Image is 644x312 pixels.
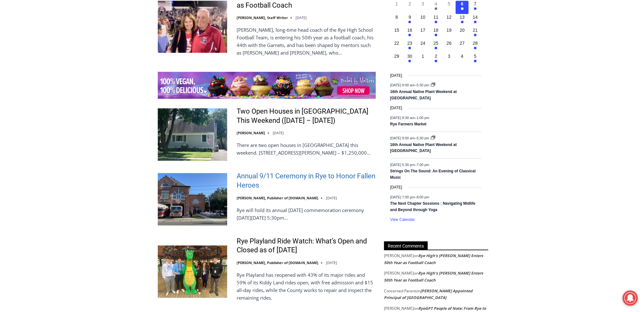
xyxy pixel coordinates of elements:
time: 2 [409,1,411,6]
time: [DATE] [390,105,402,111]
button: 4 Has events [429,1,442,14]
a: [PERSON_NAME] [237,130,265,135]
button: 12 [443,14,456,27]
time: 1 [422,54,424,59]
a: Annual 9/11 Ceremony in Rye to Honor Fallen Heroes [237,172,376,190]
time: 15 [394,28,399,33]
span: [PERSON_NAME] [384,253,414,258]
img: Rye Playland Ride Watch: What’s Open and Closed as of Thursday, September 4, 2025 [158,245,227,297]
time: 6 [461,1,463,6]
em: Has events [435,34,437,36]
button: 3 [443,53,456,66]
em: Has events [474,60,476,62]
a: Rye High’s [PERSON_NAME] Enters 50th Year as Football Coach [384,270,483,283]
time: – [390,195,429,199]
span: 5:30 pm [417,83,429,87]
time: 25 [433,41,438,46]
span: [PERSON_NAME] [384,306,414,311]
time: 10 [420,15,425,20]
time: – [390,163,429,166]
time: – [390,136,430,140]
em: Has events [435,7,437,10]
p: Rye Playland has reopened with 43% of its major rides and 59% of its Kiddy Land rides open, with ... [237,271,376,302]
button: 2 [403,1,416,14]
span: 8:00 pm [417,195,429,199]
button: 16 Has events [403,27,416,40]
span: 1:00 pm [417,116,429,119]
a: Rye Farmers Market [390,122,427,127]
time: 14 [473,15,478,20]
span: [DATE] 7:00 pm [390,195,415,199]
em: Has events [408,34,411,36]
button: 4 [456,53,469,66]
time: 1 [395,1,398,6]
time: [DATE] [273,130,284,135]
time: [DATE] [390,73,402,79]
a: 16th Annual Native Plant Weekend at [GEOGRAPHIC_DATA] [390,143,457,154]
span: Recent Comments [384,241,428,250]
a: 16th Annual Native Plant Weekend at [GEOGRAPHIC_DATA] [390,90,457,101]
div: "[PERSON_NAME] and I covered the [DATE] Parade, which was a really eye opening experience as I ha... [160,0,299,62]
button: 5 [443,1,456,14]
button: 29 [390,53,403,66]
button: 3 [416,1,429,14]
time: 18 [433,28,438,33]
button: 11 Has events [429,14,442,27]
a: Rye High’s [PERSON_NAME] Enters 50th Year as Football Coach [384,253,483,265]
time: 23 [407,41,412,46]
a: Intern @ [DOMAIN_NAME] [152,62,307,79]
button: 18 Has events [429,27,442,40]
time: 17 [420,28,425,33]
em: Has events [435,60,437,62]
time: 12 [446,15,451,20]
em: Has events [461,21,463,23]
button: 5 Has events [469,53,481,66]
time: [DATE] [326,196,337,200]
button: 6 Has events [456,1,469,14]
time: 2 [435,54,437,59]
time: – [390,116,429,119]
a: Rye Playland Ride Watch: What’s Open and Closed as of [DATE] [237,237,376,255]
button: 19 [443,27,456,40]
img: Annual 9/11 Ceremony in Rye to Honor Fallen Heroes [158,173,227,225]
em: Has events [474,34,476,36]
span: [DATE] 9:00 am [390,83,415,87]
p: Rye will hold its annual [DATE] commemoration ceremony [DATE][DATE] 5:30pm… [237,206,376,222]
time: 20 [460,28,465,33]
em: Has events [408,21,411,23]
span: [PERSON_NAME] [384,270,414,276]
button: 24 [416,40,429,53]
button: 8 [390,14,403,27]
time: [DATE] [390,184,402,190]
p: There are two open houses in [GEOGRAPHIC_DATA] this weekend. [STREET_ADDRESS][PERSON_NAME] – $1,2... [237,141,376,156]
button: 25 Has events [429,40,442,53]
time: 4 [461,54,463,59]
a: View Calendar [390,217,415,222]
span: [DATE] 9:00 am [390,136,415,140]
a: Two Open Houses in [GEOGRAPHIC_DATA] This Weekend ([DATE] – [DATE]) [237,107,376,125]
em: Has events [461,7,463,10]
time: 29 [394,54,399,59]
a: [PERSON_NAME], Publisher of [DOMAIN_NAME] [237,260,318,265]
p: [PERSON_NAME], long-time head coach of the Rye High School Football Team, is entering his 50th ye... [237,26,376,56]
time: 26 [446,41,451,46]
time: 3 [448,54,450,59]
em: Has events [474,47,476,49]
time: 30 [407,54,412,59]
time: [DATE] [296,15,307,20]
button: 13 Has events [456,14,469,27]
time: 13 [460,15,465,20]
time: 16 [407,28,412,33]
footer: on [384,252,488,266]
time: 3 [422,1,424,6]
img: Baked by Melissa [158,72,376,99]
button: 10 [416,14,429,27]
span: Open Tues. - Sun. [PHONE_NUMBER] [2,65,62,90]
time: 22 [394,41,399,46]
time: 24 [420,41,425,46]
em: Has events [474,7,476,10]
button: 7 Has events [469,1,481,14]
footer: on [384,288,488,301]
button: 22 [390,40,403,53]
button: 15 [390,27,403,40]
